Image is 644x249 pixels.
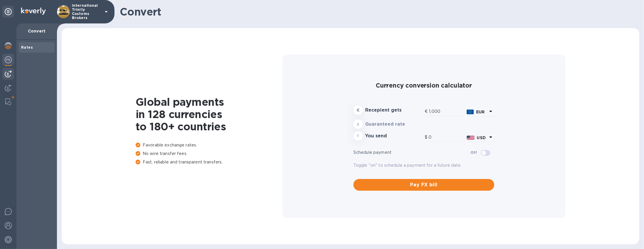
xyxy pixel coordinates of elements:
[353,162,494,168] p: Toggle "on" to schedule a payment for a future date.
[365,133,422,139] h3: You send
[358,181,490,188] span: Pay FX bill
[365,122,422,127] h3: Guaranteed rate
[21,28,52,34] p: Convert
[425,107,429,116] div: €
[429,107,464,116] input: Amount
[425,133,429,142] div: $
[136,96,282,133] h1: Global payments in 128 currencies to 180+ countries
[136,159,282,165] p: Fast, reliable and transparent transfers.
[136,151,282,157] p: No wire transfer fees.
[357,108,360,112] strong: €
[21,45,33,50] b: Rates
[353,131,363,141] div: =
[120,6,635,18] h1: Convert
[72,4,101,20] p: International Trinity Customs Brokers
[476,110,485,114] b: EUR
[365,108,422,113] h3: Recepient gets
[429,133,464,142] input: Amount
[2,6,14,18] div: Unpin categories
[353,149,471,156] p: Schedule payment
[477,135,486,140] b: USD
[353,179,494,191] button: Pay FX bill
[467,136,475,140] img: USD
[353,82,494,89] h2: Currency conversion calculator
[471,150,477,155] b: Off
[136,142,282,148] p: Favorable exchange rates.
[353,120,363,129] div: x
[5,56,12,63] img: Foreign exchange
[21,8,46,15] img: Logo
